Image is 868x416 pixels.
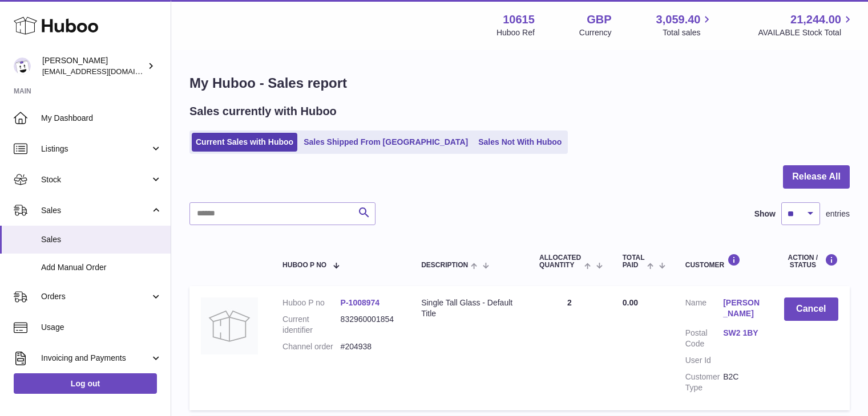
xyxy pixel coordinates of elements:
span: 21,244.00 [790,12,841,27]
button: Cancel [784,297,838,321]
a: Sales Shipped From [GEOGRAPHIC_DATA] [300,133,472,152]
strong: GBP [587,12,611,27]
span: Description [421,262,468,269]
a: SW2 1BY [723,328,761,338]
a: 3,059.40 Total sales [656,12,714,38]
a: Log out [14,373,157,394]
div: [PERSON_NAME] [42,55,145,77]
label: Show [754,209,776,219]
div: Single Tall Glass - Default Title [421,297,516,319]
img: fulfillment@fable.com [14,58,31,75]
div: Action / Status [784,254,838,269]
div: Customer [685,254,761,269]
span: My Dashboard [41,113,162,124]
td: 2 [528,286,611,410]
h2: Sales currently with Huboo [189,104,337,119]
dt: Postal Code [685,328,723,349]
span: Huboo P no [282,262,326,269]
button: Release All [783,165,850,189]
span: [EMAIL_ADDRESS][DOMAIN_NAME] [42,67,168,76]
a: Current Sales with Huboo [192,133,297,152]
span: Sales [41,234,162,245]
a: Sales Not With Huboo [474,133,566,152]
span: Listings [41,144,150,154]
span: ALLOCATED Quantity [539,254,582,269]
dt: Channel order [282,341,341,352]
span: 3,059.40 [656,12,701,27]
span: Total sales [663,27,713,38]
span: Usage [41,322,162,333]
span: Invoicing and Payments [41,353,150,364]
a: P-1008974 [341,298,380,307]
h1: My Huboo - Sales report [189,74,850,92]
dt: Huboo P no [282,297,341,308]
dt: Customer Type [685,372,723,393]
dd: #204938 [341,341,399,352]
div: Huboo Ref [496,27,535,38]
span: AVAILABLE Stock Total [758,27,854,38]
dt: Name [685,297,723,322]
span: Sales [41,205,150,216]
img: no-photo.jpg [201,297,258,354]
strong: 10615 [503,12,535,27]
a: [PERSON_NAME] [723,297,761,319]
a: 21,244.00 AVAILABLE Stock Total [758,12,854,38]
div: Currency [579,27,612,38]
span: Stock [41,174,150,185]
span: Add Manual Order [41,262,162,273]
dt: Current identifier [282,314,341,336]
dd: B2C [723,372,761,393]
span: Total paid [623,254,645,269]
dt: User Id [685,355,723,366]
dd: 832960001854 [341,314,399,336]
span: 0.00 [623,298,638,307]
span: entries [826,209,850,219]
span: Orders [41,291,150,302]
